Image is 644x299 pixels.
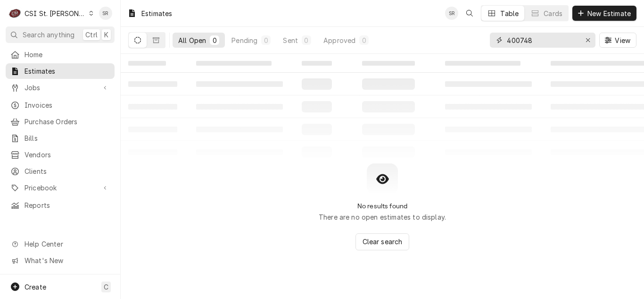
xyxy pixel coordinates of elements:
button: Erase input [580,33,595,48]
span: Reports [25,200,110,210]
span: Home [25,50,110,60]
span: ‌ [302,61,332,66]
a: Clients [6,163,115,179]
span: Clear search [361,237,405,247]
p: There are no open estimates to display. [319,212,446,222]
span: Estimates [25,66,110,76]
a: Estimates [6,63,115,79]
span: View [613,35,632,45]
span: Help Center [25,239,109,249]
button: Search anythingCtrlK [6,26,115,43]
a: Vendors [6,147,115,162]
button: Open search [462,6,477,21]
span: ‌ [445,61,520,66]
div: SR [445,7,458,20]
button: Clear search [355,233,410,250]
span: ‌ [128,61,166,66]
span: Jobs [25,83,96,93]
div: Approved [323,35,355,45]
span: Invoices [25,100,110,110]
div: Sent [283,35,298,45]
a: Go to What's New [6,253,115,268]
span: Bills [25,133,110,143]
span: Purchase Orders [25,117,110,127]
span: Ctrl [85,30,98,40]
a: Home [6,47,115,62]
div: 0 [304,35,309,45]
span: Pricebook [25,183,96,193]
div: 0 [212,35,217,45]
a: Invoices [6,97,115,113]
div: CSI St. [PERSON_NAME] [25,9,86,18]
a: Reports [6,197,115,213]
h2: No results found [357,202,408,210]
div: Pending [231,35,257,45]
span: Vendors [25,150,110,160]
button: New Estimate [572,6,636,21]
div: C [8,7,22,20]
span: K [104,30,108,40]
span: Clients [25,166,110,176]
span: What's New [25,256,109,265]
div: Table [500,9,519,18]
span: Search anything [23,30,74,40]
a: Bills [6,130,115,146]
span: New Estimate [586,9,633,18]
span: C [104,282,108,292]
div: All Open [178,35,206,45]
span: ‌ [362,61,415,66]
a: Purchase Orders [6,114,115,129]
table: All Open Estimates List Loading [121,54,644,163]
span: Create [25,283,46,291]
a: Go to Help Center [6,236,115,252]
a: Go to Jobs [6,80,115,95]
div: SR [99,7,112,20]
div: 0 [263,35,269,45]
button: View [599,33,636,48]
div: CSI St. Louis's Avatar [8,7,22,20]
div: Stephani Roth's Avatar [99,7,112,20]
div: 0 [361,35,367,45]
div: Cards [544,9,562,18]
a: Go to Pricebook [6,180,115,196]
div: Stephani Roth's Avatar [445,7,458,20]
input: Keyword search [507,33,578,48]
span: ‌ [196,61,272,66]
